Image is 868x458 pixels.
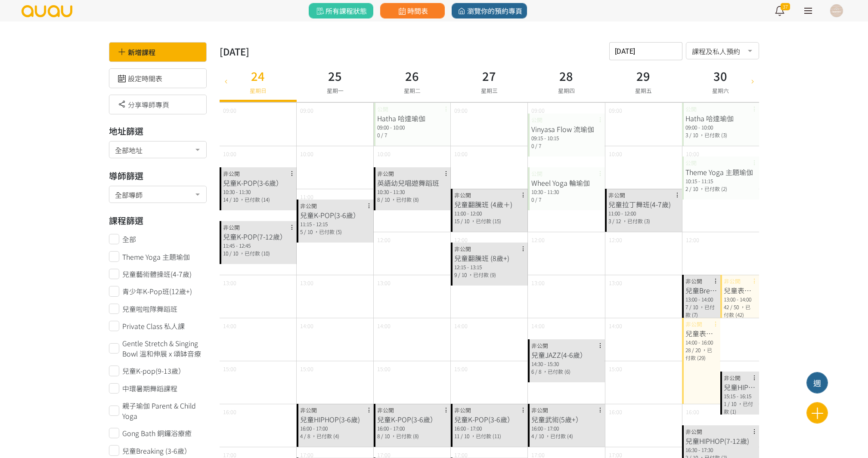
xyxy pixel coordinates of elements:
input: 請選擇時間表日期 [609,42,682,60]
span: / 10 [381,432,390,440]
span: Theme Yoga 主題瑜伽 [122,252,190,262]
span: 全部 [122,234,136,244]
div: [DATE] [220,44,249,58]
span: ，已付款 (3) [622,217,650,224]
span: / 12 [612,217,621,224]
div: 兒童K-POP(3-6歲） [300,210,370,220]
span: ，已付款 (3) [699,131,727,138]
div: 兒童HIPHOP(7-12歲) [685,436,756,446]
h3: 導師篩選 [109,169,207,182]
span: 10:00 [609,150,622,158]
span: 37 [781,3,790,10]
span: 13:00 [300,279,313,287]
div: 16:30 - 17:30 [685,446,756,454]
span: 1 [724,400,726,407]
span: / 7 [535,196,541,203]
span: 2 [685,185,688,192]
span: 兒童啦啦隊舞蹈班 [122,304,177,314]
span: / 10 [229,249,238,257]
span: 10:00 [223,150,236,158]
span: 09:00 [223,106,236,114]
span: ，已付款 (6) [542,368,570,375]
span: 09:00 [609,106,622,114]
span: 全部導師 [115,188,201,199]
div: 16:00 - 17:00 [300,424,370,432]
span: 6 [531,368,534,375]
span: 5 [300,228,303,235]
div: 14:00 - 16:00 [685,338,717,346]
span: Gong Bath 銅鑼浴療癒 [122,428,192,438]
span: / 7 [535,142,541,149]
span: 14:00 [300,322,313,330]
span: ，已付款 (14) [239,196,270,203]
div: 兒童翻騰班 (4歲＋) [454,199,524,209]
span: 0 [531,196,534,203]
h3: 24 [250,67,267,85]
span: ，已付款 (1) [724,400,753,415]
span: / 8 [535,368,541,375]
span: 12:00 [531,236,545,244]
div: 週 [807,377,828,389]
span: ，已付款 (8) [391,432,419,440]
span: 16:00 [223,408,236,416]
span: 12:00 [609,236,622,244]
div: 兒童K-POP(3-6歲） [377,414,447,424]
span: 13:00 [377,279,391,287]
span: 4 [300,432,303,440]
div: 15:15 - 16:15 [724,392,756,400]
div: 10:30 - 11:30 [531,188,601,196]
span: 16:00 [609,408,622,416]
span: 8 [377,196,380,203]
span: 4 [531,432,534,440]
span: 星期二 [404,86,421,95]
div: 12:15 - 13:15 [454,263,524,271]
span: Private Class 私人課 [122,321,185,331]
h3: 28 [558,67,575,85]
span: 14:00 [454,322,468,330]
span: / 10 [689,303,698,310]
span: 15:00 [223,365,236,373]
span: ，已付款 (9) [468,271,496,278]
div: 14:30 - 15:30 [531,360,601,368]
div: 新增課程 [109,42,207,62]
span: 11 [454,432,459,440]
span: / 10 [229,196,238,203]
a: 所有課程狀態 [309,3,373,18]
div: 兒童HIPHOP(3-6歲) [724,382,756,392]
div: 兒童表演/比賽活動 [685,328,717,338]
span: / 10 [381,196,390,203]
span: 時間表 [397,6,428,16]
span: 7 [685,303,688,310]
span: 課程及私人預約 [692,45,753,55]
span: 3 [685,131,688,138]
span: / 10 [689,185,698,192]
span: 3 [608,217,611,224]
div: 11:45 - 12:45 [223,242,293,249]
span: 9 [454,271,457,278]
span: 12:00 [377,236,391,244]
span: 09:00 [454,106,468,114]
span: ，已付款 (29) [685,346,712,361]
span: 10:00 [686,150,699,158]
span: 兒童K-pop(9-13歲） [122,366,185,376]
span: 11:00 [300,193,313,201]
h3: 29 [635,67,652,85]
span: 15:00 [609,365,622,373]
span: ，已付款 (10) [239,249,270,257]
div: 兒童K-POP(3-6歲） [454,414,524,424]
span: 14 [223,196,228,203]
span: 8 [377,432,380,440]
span: 15:00 [300,365,313,373]
span: 10 [223,249,228,257]
span: 10:00 [454,150,468,158]
div: 兒童JAZZ(4-6歲） [531,350,601,360]
span: / 10 [689,131,698,138]
span: 15:00 [454,365,468,373]
span: / 8 [304,432,310,440]
div: 13:00 - 14:00 [685,295,717,303]
span: 星期六 [712,86,729,95]
div: 兒童拉丁舞班(4-7歲) [608,199,679,209]
span: 星期日 [250,86,267,95]
a: 瀏覽你的預約專頁 [452,3,527,18]
span: 星期三 [481,86,498,95]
